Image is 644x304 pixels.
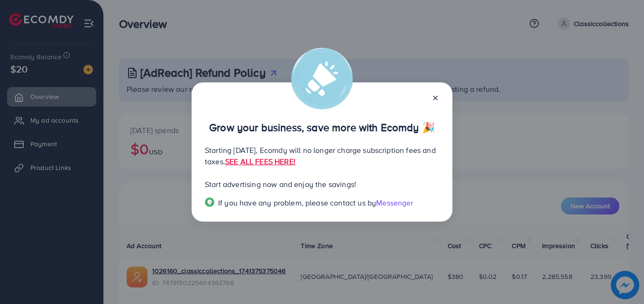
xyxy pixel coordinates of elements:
[205,144,439,167] p: Starting [DATE], Ecomdy will no longer charge subscription fees and taxes.
[218,197,376,208] span: If you have any problem, please contact us by
[225,156,295,167] a: SEE ALL FEES HERE!
[205,179,439,190] p: Start advertising now and enjoy the savings!
[376,197,413,208] span: Messenger
[205,197,214,207] img: Popup guide
[291,48,353,109] img: alert
[205,122,439,133] p: Grow your business, save more with Ecomdy 🎉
